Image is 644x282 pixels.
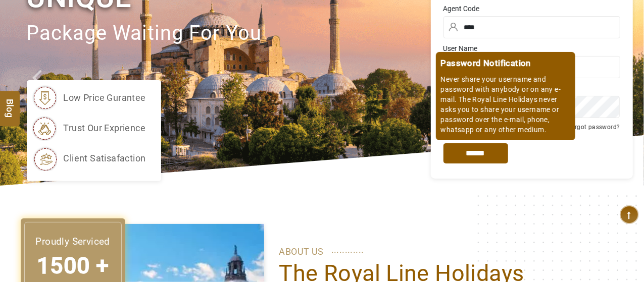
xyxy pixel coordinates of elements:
[443,43,620,53] label: User Name
[331,242,364,257] span: ............
[443,4,620,14] label: Agent Code
[32,146,146,171] li: client satisafaction
[32,85,146,110] li: low price gurantee
[27,17,431,50] p: package waiting for you
[454,125,493,132] label: Remember me
[4,99,17,107] span: Blog
[443,83,620,93] label: Password
[567,124,620,131] a: Forgot password?
[32,116,146,141] li: trust our exprience
[279,244,618,259] p: ABOUT US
